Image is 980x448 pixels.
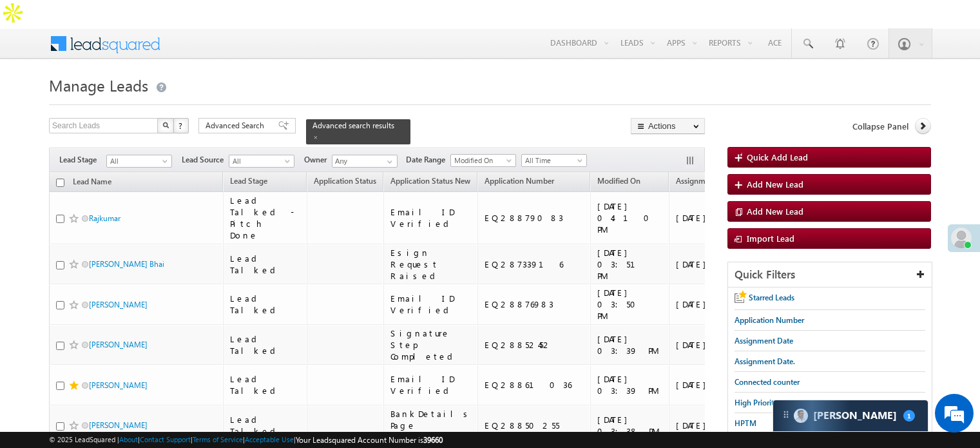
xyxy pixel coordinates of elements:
[631,118,705,134] button: Actions
[661,28,702,57] a: Apps
[485,212,584,224] div: EQ28879083
[206,120,268,131] span: Advanced Search
[230,253,301,276] div: Lead Talked
[485,339,584,351] div: EQ28852452
[485,298,584,310] div: EQ28876983
[903,410,915,422] span: 1
[56,179,64,187] input: Check all records
[450,154,516,167] a: Modified On
[676,298,736,310] div: [DATE]
[390,293,472,316] div: Email ID Verified
[230,195,301,241] div: Lead Talked - Pitch Done
[89,380,148,390] a: [PERSON_NAME]
[522,155,583,166] span: All Time
[758,28,791,57] a: Ace
[296,435,443,445] span: Your Leadsquared Account Number is
[49,434,443,446] span: © 2025 LeadSquared | | | | |
[89,213,120,223] a: Rajkumar
[140,435,191,443] a: Contact Support
[591,174,647,191] a: Modified On
[597,414,663,437] div: [DATE] 03:38 PM
[676,176,735,186] span: Assignment Date
[173,118,189,133] button: ?
[230,293,301,316] div: Lead Talked
[390,408,472,443] div: BankDetails Page Completed
[59,154,106,166] span: Lead Stage
[423,435,443,445] span: 39660
[332,155,398,168] input: Type to Search
[852,121,908,132] span: Collapse Panel
[544,28,614,57] a: Dashboard
[49,75,148,95] span: Manage Leads
[669,174,741,191] a: Assignment Date
[747,179,803,190] span: Add New Lead
[304,154,332,166] span: Owner
[747,233,794,244] span: Import Lead
[380,155,396,168] a: Show All Items
[728,262,932,287] div: Quick Filters
[314,176,376,186] span: Application Status
[676,258,736,270] div: [DATE]
[245,435,294,443] a: Acceptable Use
[312,121,394,130] span: Advanced search results
[615,28,660,57] a: Leads
[485,420,584,431] div: EQ28850255
[307,174,383,191] a: Application Status
[735,336,793,346] span: Assignment Date
[773,400,928,432] div: carter-dragCarter[PERSON_NAME]1
[182,154,229,166] span: Lead Source
[66,175,118,191] a: Lead Name
[747,206,803,217] span: Add New Lead
[178,120,184,131] span: ?
[451,155,512,166] span: Modified On
[485,258,584,270] div: EQ28733916
[485,379,584,391] div: EQ28861036
[224,174,274,191] a: Lead Stage
[119,435,138,443] a: About
[735,356,795,366] span: Assignment Date.
[485,176,554,186] span: Application Number
[106,155,172,168] a: All
[597,247,663,282] div: [DATE] 03:51 PM
[747,151,808,162] span: Quick Add Lead
[390,247,472,282] div: Esign Request Raised
[597,176,640,186] span: Modified On
[107,155,168,167] span: All
[390,176,470,186] span: Application Status New
[89,340,148,349] a: [PERSON_NAME]
[384,174,477,191] a: Application Status New
[597,333,663,356] div: [DATE] 03:39 PM
[230,414,301,437] div: Lead Talked
[390,327,472,362] div: Signature Step Completed
[89,420,148,430] a: [PERSON_NAME]
[230,176,267,186] span: Lead Stage
[676,379,736,391] div: [DATE]
[162,122,169,128] img: Search
[735,418,756,428] span: HPTM
[597,200,663,235] div: [DATE] 04:10 PM
[390,206,472,229] div: Email ID Verified
[406,154,450,166] span: Date Range
[89,300,148,309] a: [PERSON_NAME]
[781,409,791,420] img: carter-drag
[597,373,663,396] div: [DATE] 03:39 PM
[735,377,800,387] span: Connected counter
[390,373,472,396] div: Email ID Verified
[703,28,758,57] a: Reports
[735,315,804,325] span: Application Number
[229,155,291,167] span: All
[676,420,736,431] div: [DATE]
[676,339,736,351] div: [DATE]
[230,373,301,396] div: Lead Talked
[478,174,561,191] a: Application Number
[597,287,663,322] div: [DATE] 03:50 PM
[735,398,778,407] span: High Priority
[193,435,243,443] a: Terms of Service
[229,155,294,168] a: All
[521,154,587,167] a: All Time
[676,212,736,224] div: [DATE]
[89,259,164,269] a: [PERSON_NAME] Bhai
[749,293,794,302] span: Starred Leads
[230,333,301,356] div: Lead Talked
